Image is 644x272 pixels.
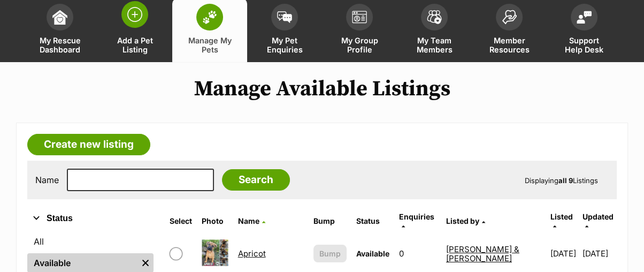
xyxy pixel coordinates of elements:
[558,176,573,185] strong: all 9
[277,11,292,23] img: pet-enquiries-icon-7e3ad2cf08bfb03b45e93fb7055b45f3efa6380592205ae92323e6603595dc1f.svg
[410,36,458,54] span: My Team Members
[202,10,217,24] img: manage-my-pets-icon-02211641906a0b7f246fdf0571729dbe1e7629f14944591b6c1af311fb30b64b.svg
[550,212,573,230] a: Listed
[485,36,533,54] span: Member Resources
[446,216,485,225] a: Listed by
[309,208,351,234] th: Bump
[335,36,384,54] span: My Group Profile
[550,212,573,221] span: Listed
[356,249,389,258] span: Available
[186,36,234,54] span: Manage My Pets
[395,235,441,272] td: 0
[260,36,309,54] span: My Pet Enquiries
[427,10,442,24] img: team-members-icon-5396bd8760b3fe7c0b43da4ab00e1e3bb1a5d9ba89233759b79545d2d3fc5d0d.svg
[399,212,434,230] a: Enquiries
[352,11,367,24] img: group-profile-icon-3fa3cf56718a62981997c0bc7e787c4b2cf8bcc04b72c1350f741eb67cf2f40e.svg
[582,235,616,272] td: [DATE]
[582,212,614,230] a: Updated
[197,208,233,234] th: Photo
[165,208,196,234] th: Select
[502,10,517,24] img: member-resources-icon-8e73f808a243e03378d46382f2149f9095a855e16c252ad45f914b54edf8863c.svg
[222,169,290,191] input: Search
[525,176,598,185] span: Displaying Listings
[446,244,519,263] a: [PERSON_NAME] & [PERSON_NAME]
[52,10,67,25] img: dashboard-icon-eb2f2d2d3e046f16d808141f083e7271f6b2e854fb5c12c21221c1fb7104beca.svg
[546,235,581,272] td: [DATE]
[36,36,84,54] span: My Rescue Dashboard
[582,212,614,221] span: Updated
[238,216,265,225] a: Name
[27,211,154,225] button: Status
[319,248,341,259] span: Bump
[127,7,142,22] img: add-pet-listing-icon-0afa8454b4691262ce3f59096e99ab1cd57d4a30225e0717b998d2c9b9846f56.svg
[352,208,394,234] th: Status
[238,248,266,259] a: Apricot
[111,36,159,54] span: Add a Pet Listing
[560,36,608,54] span: Support Help Desk
[399,212,434,221] span: translation missing: en.admin.listings.index.attributes.enquiries
[27,232,154,251] a: All
[35,175,59,185] label: Name
[238,216,259,225] span: Name
[446,216,479,225] span: Listed by
[577,11,592,24] img: help-desk-icon-fdf02630f3aa405de69fd3d07c3f3aa587a6932b1a1747fa1d2bba05be0121f9.svg
[313,245,347,262] button: Bump
[27,134,150,155] a: Create new listing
